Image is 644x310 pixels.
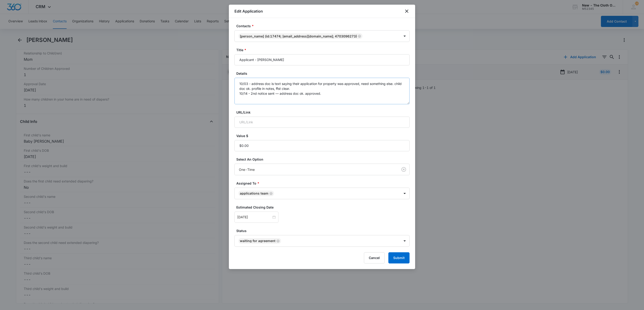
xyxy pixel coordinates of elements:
[234,8,263,14] h1: Edit Application
[234,117,410,128] input: URL/Link
[236,205,411,210] label: Estimated Closing Date
[236,157,411,162] label: Select An Option
[236,110,411,115] label: URL/Link
[236,24,411,28] label: Contacts
[357,34,361,38] div: Remove Mikala Maddox (ID:17474; mikala.maddox19@gmail.com; 4703096273)
[236,133,411,138] label: Value $
[240,34,357,38] div: [PERSON_NAME] (ID:17474; [EMAIL_ADDRESS][DOMAIN_NAME]; 4703096273)
[234,78,410,104] textarea: 10/03 - address doc is text saying their application for property was approved, need something el...
[237,215,271,220] input: Oct 22, 2025
[234,54,410,65] input: Title
[236,71,411,76] label: Details
[240,239,275,243] div: Waiting for Agreement
[240,192,268,195] div: Applications Team
[275,239,280,243] div: Remove Waiting for Agreement
[236,181,411,186] label: Assigned To
[236,228,411,233] label: Status
[388,252,410,263] button: Submit
[236,47,411,52] label: Title
[404,8,410,14] button: close
[268,192,273,195] div: Remove Applications Team
[364,252,385,263] button: Cancel
[400,166,407,173] button: Clear
[234,140,410,151] input: Value $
